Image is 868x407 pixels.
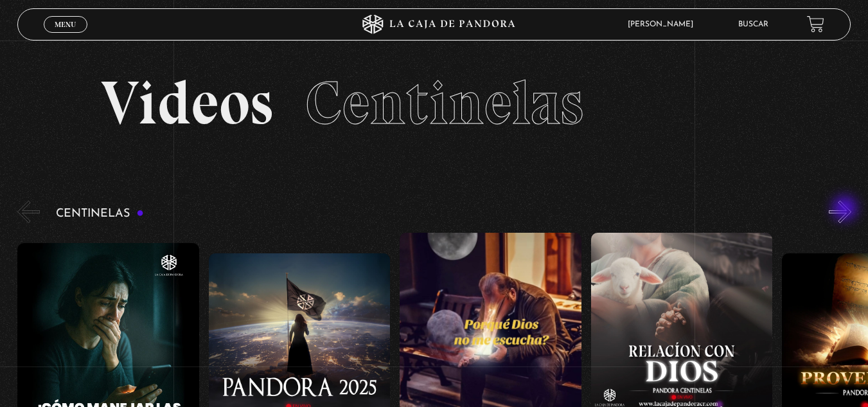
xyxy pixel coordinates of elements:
a: View your shopping cart [807,15,824,33]
span: Menu [55,21,76,28]
span: Centinelas [305,66,583,140]
h2: Videos [101,73,768,134]
button: Previous [17,201,40,223]
h3: Centinelas [56,208,144,220]
span: [PERSON_NAME] [621,21,706,28]
a: Buscar [738,21,768,28]
button: Next [829,201,851,223]
span: Cerrar [50,31,80,40]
